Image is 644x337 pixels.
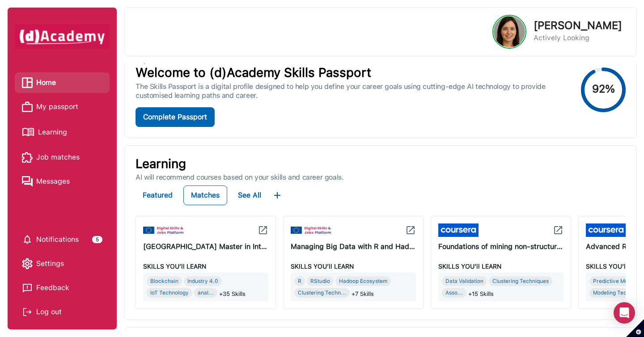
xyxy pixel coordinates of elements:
div: RStudio [307,276,334,286]
img: setting [22,234,33,245]
div: IoT Technology [147,288,192,298]
img: Learning icon [22,124,34,140]
span: Job matches [36,151,80,164]
img: Log out [22,307,33,317]
text: 92% [592,82,614,95]
span: +7 Skills [352,288,374,300]
div: University of Pavia Master in International Business and Entrepreneurship [143,240,268,253]
img: icon [586,223,626,237]
div: Clustering Techn... [294,288,350,298]
div: Industry 4.0 [184,276,222,286]
p: AI will recommend courses based on your skills and career goals. [136,173,626,182]
div: Blockchain [147,276,182,286]
img: Home icon [22,77,33,88]
button: Matches [183,185,227,205]
img: Messages icon [22,176,33,187]
span: My passport [36,100,78,114]
div: Managing Big Data with R and Hadoop [291,240,416,253]
div: Matches [191,189,220,202]
p: [PERSON_NAME] [534,20,622,31]
button: Complete Passport [136,107,215,127]
span: Messages [36,175,70,188]
img: setting [22,258,33,269]
div: Asso... [442,288,466,298]
img: feedback [22,282,33,293]
button: Featured [136,185,180,205]
div: Complete Passport [143,111,207,123]
img: ... [272,190,283,201]
img: icon [258,225,268,236]
div: anal... [194,288,217,298]
span: Settings [36,257,64,270]
div: Hadoop Ecosystem [335,276,391,286]
div: Foundations of mining non-structured medical data [438,240,563,253]
img: icon [405,225,416,236]
div: Featured [143,189,173,202]
button: See All [231,185,268,205]
div: R [294,276,305,286]
img: My passport icon [22,101,33,112]
div: The Skills Passport is a digital profile designed to help you define your career goals using cutt... [136,82,577,100]
span: Notifications [36,233,79,246]
span: Home [36,76,56,89]
div: SKILLS YOU’ll LEARN [291,260,416,273]
img: dAcademy [15,24,110,49]
p: Actively Looking [534,33,622,43]
div: Clustering Techniques [489,276,552,286]
div: SKILLS YOU’ll LEARN [438,260,563,273]
a: Learning iconLearning [22,124,102,140]
div: 5 [92,236,102,243]
div: SKILLS YOU’ll LEARN [143,260,268,273]
a: My passport iconMy passport [22,100,102,114]
div: Welcome to (d)Academy Skills Passport [136,65,577,80]
span: +35 Skills [219,288,246,300]
div: Open Intercom Messenger [614,302,635,324]
img: Profile [494,16,525,47]
div: See All [238,189,261,202]
img: icon [291,227,331,234]
div: Data Validation [442,276,487,286]
span: Learning [38,126,67,139]
p: Learning [136,156,626,172]
div: Log out [22,305,102,319]
span: +15 Skills [468,288,494,300]
img: icon [438,223,479,237]
img: Job matches icon [22,152,33,163]
a: Feedback [22,281,102,295]
img: icon [553,225,563,236]
button: Set cookie preferences [626,319,644,337]
a: Job matches iconJob matches [22,151,102,164]
a: Home iconHome [22,76,102,89]
a: Messages iconMessages [22,175,102,188]
img: icon [143,227,183,234]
